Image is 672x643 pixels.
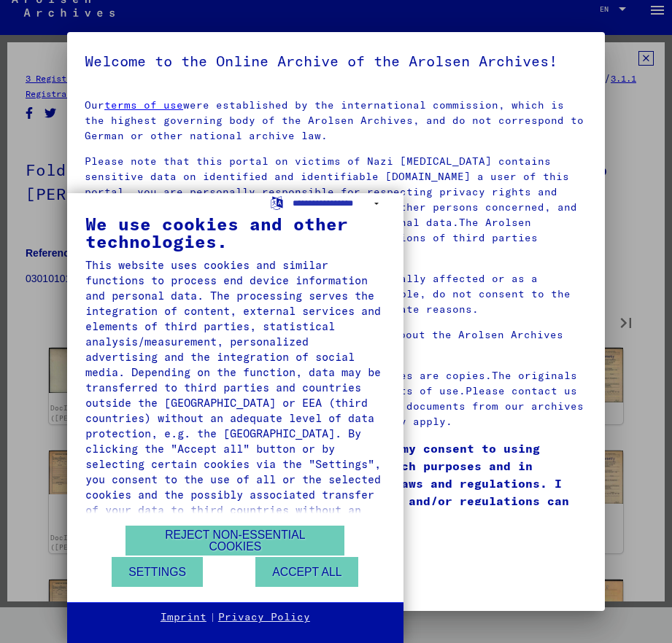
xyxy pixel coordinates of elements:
[112,557,203,587] button: Settings
[125,526,344,556] button: Reject non-essential cookies
[161,610,206,625] a: Imprint
[255,557,358,587] button: Accept all
[218,610,310,625] a: Privacy Policy
[85,215,385,250] div: We use cookies and other technologies.
[85,257,385,533] div: This website uses cookies and similar functions to process end device information and personal da...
